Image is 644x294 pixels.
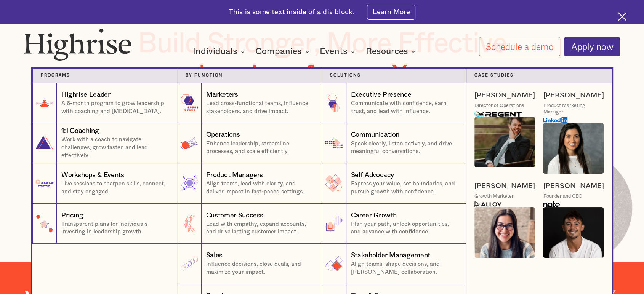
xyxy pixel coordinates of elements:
[322,83,466,123] a: Executive PresenceCommunicate with confidence, earn trust, and lead with influence.
[61,100,169,115] p: A 6-month program to grow leadership with coaching and [MEDICAL_DATA].
[322,244,466,284] a: Stakeholder ManagementAlign teams, shape decisions, and [PERSON_NAME] collaboration.
[322,123,466,163] a: CommunicationSpeak clearly, listen actively, and drive meaningful conversations.
[32,163,177,204] a: Workshops & EventsLive sessions to sharpen skills, connect, and stay engaged.
[255,47,312,56] div: Companies
[24,28,132,61] img: Highrise logo
[474,91,535,101] a: [PERSON_NAME]
[351,220,458,236] p: Plan your path, unlock opportunities, and advance with confidence.
[543,102,604,115] div: Product Marketing Manager
[320,47,357,56] div: Events
[351,140,458,156] p: Speak clearly, listen actively, and drive meaningful conversations.
[61,90,111,100] div: Highrise Leader
[543,193,582,200] div: Founder and CEO
[365,47,408,56] div: Resources
[322,163,466,204] a: Self AdvocacyExpress your value, set boundaries, and pursue growth with confidence.
[330,73,361,77] strong: Solutions
[61,220,169,236] p: Transparent plans for individuals investing in leadership growth.
[351,260,458,276] p: Align teams, shape decisions, and [PERSON_NAME] collaboration.
[229,7,355,17] div: This is some text inside of a div block.
[177,244,322,284] a: SalesInfluence decisions, close deals, and maximize your impact.
[177,83,322,123] a: MarketersLead cross-functional teams, influence stakeholders, and drive impact.
[543,182,604,191] a: [PERSON_NAME]
[206,130,240,140] div: Operations
[351,130,399,140] div: Communication
[206,211,263,220] div: Customer Success
[367,5,415,20] a: Learn More
[618,12,626,21] img: Cross icon
[206,180,314,196] p: Align teams, lead with clarity, and deliver impact in fast-paced settings.
[351,171,394,180] div: Self Advocacy
[255,47,302,56] div: Companies
[322,204,466,244] a: Career GrowthPlan your path, unlock opportunities, and advance with confidence.
[206,90,238,100] div: Marketers
[61,171,124,180] div: Workshops & Events
[32,123,177,163] a: 1:1 CoachingWork with a coach to navigate challenges, grow faster, and lead effectively.
[206,100,314,115] p: Lead cross-functional teams, influence stakeholders, and drive impact.
[564,37,620,57] a: Apply now
[474,193,514,200] div: Growth Marketer
[206,140,314,156] p: Enhance leadership, streamline processes, and scale efficiently.
[186,73,223,77] strong: by function
[193,47,237,56] div: Individuals
[177,163,322,204] a: Product ManagersAlign teams, lead with clarity, and deliver impact in fast-paced settings.
[206,171,263,180] div: Product Managers
[206,251,223,260] div: Sales
[474,102,524,109] div: Director of Operations
[61,126,99,136] div: 1:1 Coaching
[351,211,397,220] div: Career Growth
[177,204,322,244] a: Customer SuccessLead with empathy, expand accounts, and drive lasting customer impact.
[32,204,177,244] a: PricingTransparent plans for individuals investing in leadership growth.
[351,90,412,100] div: Executive Presence
[206,220,314,236] p: Lead with empathy, expand accounts, and drive lasting customer impact.
[543,91,604,101] a: [PERSON_NAME]
[474,182,535,191] a: [PERSON_NAME]
[61,211,83,220] div: Pricing
[61,180,169,196] p: Live sessions to sharpen skills, connect, and stay engaged.
[365,47,418,56] div: Resources
[474,73,514,77] strong: Case Studies
[479,37,560,56] a: Schedule a demo
[351,251,430,260] div: Stakeholder Management
[41,73,70,77] strong: Programs
[32,83,177,123] a: Highrise LeaderA 6-month program to grow leadership with coaching and [MEDICAL_DATA].
[206,260,314,276] p: Influence decisions, close deals, and maximize your impact.
[351,180,458,196] p: Express your value, set boundaries, and pursue growth with confidence.
[61,136,169,160] p: Work with a coach to navigate challenges, grow faster, and lead effectively.
[193,47,247,56] div: Individuals
[320,47,348,56] div: Events
[177,123,322,163] a: OperationsEnhance leadership, streamline processes, and scale efficiently.
[351,100,458,115] p: Communicate with confidence, earn trust, and lead with influence.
